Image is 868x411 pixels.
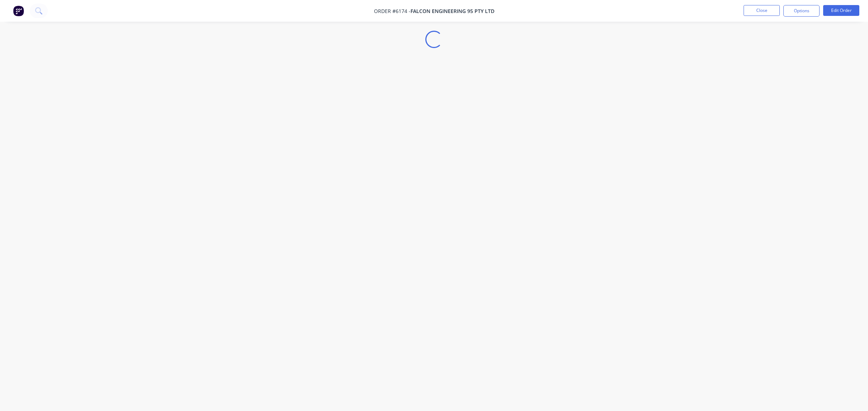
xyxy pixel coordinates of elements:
span: Falcon Engineering 95 Pty Ltd [410,8,494,14]
button: Close [744,5,780,16]
button: Options [783,5,820,17]
button: Edit Order [823,5,859,16]
span: Order #6174 - [374,8,410,14]
img: Factory [13,5,24,16]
